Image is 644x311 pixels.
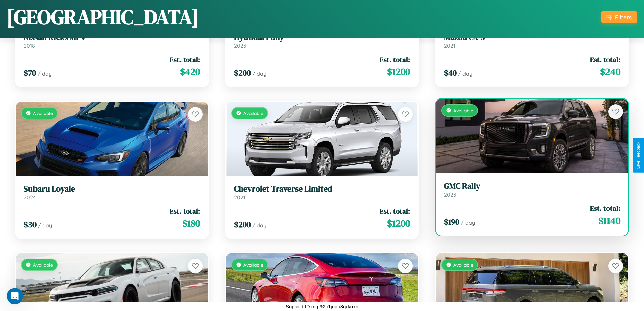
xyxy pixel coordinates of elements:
[33,262,53,268] span: Available
[170,206,200,216] span: Est. total:
[234,42,246,49] span: 2023
[387,65,410,79] span: $ 1200
[24,184,200,201] a: Subaru Loyale2024
[453,108,473,113] span: Available
[380,206,410,216] span: Est. total:
[234,32,410,42] h3: Hyundai Pony
[444,42,455,49] span: 2021
[234,32,410,49] a: Hyundai Pony2023
[444,67,457,79] span: $ 40
[234,194,245,201] span: 2021
[24,194,36,201] span: 2024
[444,191,456,198] span: 2023
[180,65,200,79] span: $ 420
[234,184,410,194] h3: Chevrolet Traverse Limited
[7,288,23,304] iframe: Intercom live chat
[252,222,266,229] span: / day
[234,67,251,79] span: $ 200
[243,262,263,268] span: Available
[444,181,620,191] h3: GMC Rally
[24,32,200,42] h3: Nissan Kicks MPV
[601,11,637,23] button: Filters
[461,219,475,226] span: / day
[453,262,473,268] span: Available
[444,216,459,227] span: $ 190
[590,54,620,64] span: Est. total:
[7,3,199,31] h1: [GEOGRAPHIC_DATA]
[24,67,36,79] span: $ 70
[286,302,358,311] p: Support ID: mgf92c1jgqb8qrkoxn
[24,42,35,49] span: 2018
[234,184,410,201] a: Chevrolet Traverse Limited2021
[252,70,266,77] span: / day
[387,217,410,230] span: $ 1200
[380,54,410,64] span: Est. total:
[600,65,620,79] span: $ 240
[38,222,52,229] span: / day
[444,32,620,49] a: Mazda CX-32021
[234,219,251,230] span: $ 200
[636,142,641,169] div: Give Feedback
[444,181,620,198] a: GMC Rally2023
[33,110,53,116] span: Available
[590,203,620,213] span: Est. total:
[38,70,52,77] span: / day
[598,214,620,227] span: $ 1140
[24,32,200,49] a: Nissan Kicks MPV2018
[243,110,263,116] span: Available
[24,184,200,194] h3: Subaru Loyale
[615,14,632,21] div: Filters
[444,32,620,42] h3: Mazda CX-3
[24,219,37,230] span: $ 30
[182,217,200,230] span: $ 180
[458,70,472,77] span: / day
[170,54,200,64] span: Est. total:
